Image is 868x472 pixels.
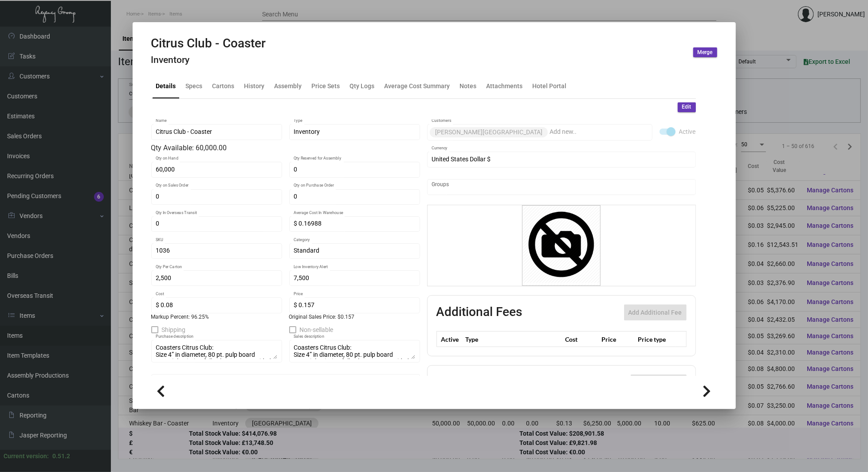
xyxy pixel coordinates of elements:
[156,82,176,91] div: Details
[436,374,511,390] h2: Item Vendors
[624,304,687,320] button: Add Additional Fee
[678,102,696,112] button: Edit
[436,304,522,320] h2: Additional Fees
[385,82,450,91] div: Average Cost Summary
[628,309,682,316] span: Add Additional Fee
[312,82,340,91] div: Price Sets
[350,82,375,91] div: Qty Logs
[52,452,70,461] div: 0.51.2
[212,82,235,91] div: Cartons
[563,332,599,347] th: Cost
[436,332,463,347] th: Active
[487,82,523,91] div: Attachments
[244,82,265,91] div: History
[460,82,477,91] div: Notes
[186,82,203,91] div: Specs
[432,183,691,191] input: Add new..
[162,324,186,335] span: Shipping
[599,332,636,347] th: Price
[693,47,717,57] button: Merge
[151,143,420,153] div: Qty Available: 60,000.00
[275,82,302,91] div: Assembly
[300,324,334,335] span: Non-sellable
[533,82,567,91] div: Hotel Portal
[463,332,563,347] th: Type
[151,55,266,66] h4: Inventory
[430,127,548,137] mat-chip: [PERSON_NAME][GEOGRAPHIC_DATA]
[679,126,696,137] span: Active
[682,103,691,111] span: Edit
[636,332,676,347] th: Price type
[151,36,266,51] h2: Citrus Club - Coaster
[698,49,713,56] span: Merge
[550,129,648,136] input: Add new..
[4,452,49,461] div: Current version:
[631,374,687,390] button: Add item Vendor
